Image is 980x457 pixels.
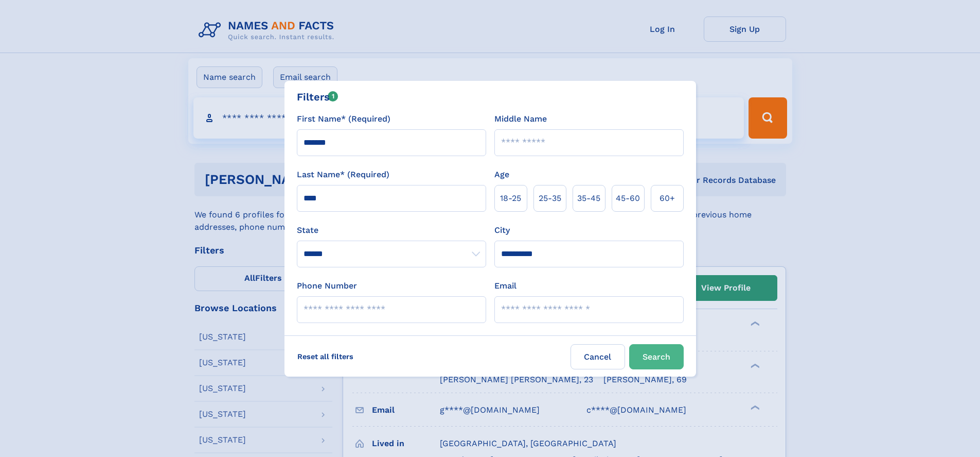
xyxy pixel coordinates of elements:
[539,192,561,205] span: 25‑35
[494,113,547,125] label: Middle Name
[297,168,389,181] label: Last Name* (Required)
[577,192,600,205] span: 35‑45
[291,344,360,369] label: Reset all filters
[297,224,486,236] label: State
[494,168,509,181] label: Age
[494,280,516,292] label: Email
[571,344,625,369] label: Cancel
[297,89,338,105] div: Filters
[494,224,510,236] label: City
[297,280,357,292] label: Phone Number
[629,344,684,369] button: Search
[660,192,675,205] span: 60+
[297,113,390,125] label: First Name* (Required)
[616,192,640,205] span: 45‑60
[500,192,521,205] span: 18‑25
